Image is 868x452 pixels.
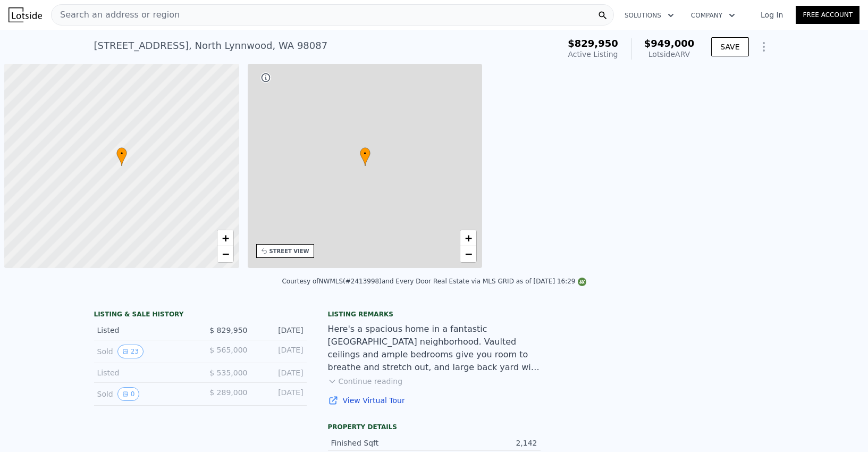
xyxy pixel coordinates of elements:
[460,230,476,246] a: Zoom in
[222,231,229,245] span: +
[9,7,42,22] img: Lotside
[256,345,304,358] div: [DATE]
[282,278,586,285] div: Courtesy of NWMLS (#2413998) and Every Door Real Estate via MLS GRID as of [DATE] 16:29
[328,310,541,319] div: Listing remarks
[209,388,247,397] span: $ 289,000
[94,310,307,321] div: LISTING & SALE HISTORY
[434,438,537,448] div: 2,142
[796,6,859,24] a: Free Account
[256,367,304,378] div: [DATE]
[256,387,304,401] div: [DATE]
[465,231,472,245] span: +
[209,326,247,334] span: $ 829,950
[217,246,233,262] a: Zoom out
[52,9,180,21] span: Search an address or region
[217,230,233,246] a: Zoom in
[711,37,748,56] button: SAVE
[465,247,472,261] span: −
[328,323,541,374] div: Here's a spacious home in a fantastic [GEOGRAPHIC_DATA] neighborhood. Vaulted ceilings and ample ...
[616,6,682,25] button: Solutions
[578,278,586,286] img: NWMLS Logo
[682,6,744,25] button: Company
[360,147,370,166] div: •
[97,325,192,336] div: Listed
[328,395,541,406] a: View Virtual Tour
[209,346,247,354] span: $ 565,000
[644,38,695,49] span: $949,000
[568,38,618,49] span: $829,950
[116,149,127,158] span: •
[94,38,328,53] div: [STREET_ADDRESS] , North Lynnwood , WA 98087
[328,423,541,431] div: Property details
[222,247,229,261] span: −
[97,345,192,358] div: Sold
[97,367,192,378] div: Listed
[269,247,309,255] div: STREET VIEW
[97,387,192,401] div: Sold
[644,49,695,60] div: Lotside ARV
[256,325,304,336] div: [DATE]
[117,345,144,358] button: View historical data
[328,376,403,387] button: Continue reading
[360,149,370,158] span: •
[460,246,476,262] a: Zoom out
[753,36,774,57] button: Show Options
[209,369,247,377] span: $ 535,000
[568,50,618,58] span: Active Listing
[748,10,796,20] a: Log In
[116,147,127,166] div: •
[331,438,434,448] div: Finished Sqft
[117,387,140,401] button: View historical data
